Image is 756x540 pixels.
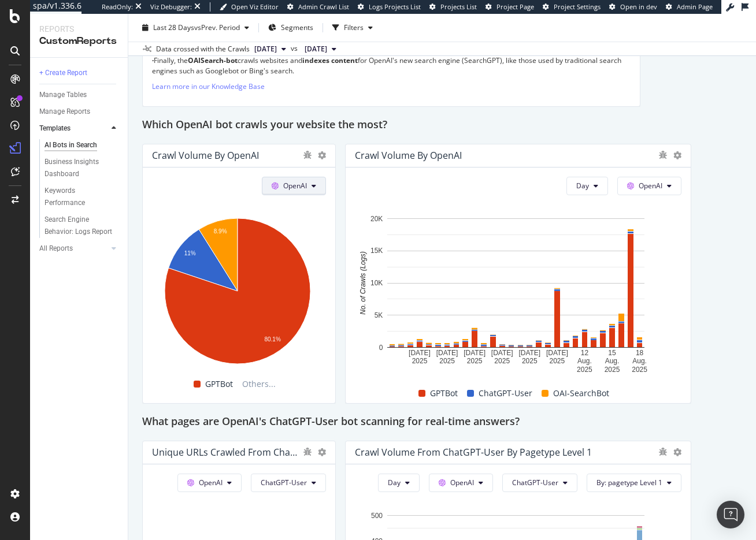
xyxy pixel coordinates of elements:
[39,243,73,255] div: All Reports
[39,23,118,35] div: Reports
[378,474,420,492] button: Day
[39,67,120,79] a: + Create Report
[379,344,383,352] text: 0
[305,44,327,54] span: 2025 Jul. 21st
[39,106,120,118] a: Manage Reports
[302,55,358,65] strong: indexes content
[358,2,421,12] a: Logs Projects List
[717,501,744,528] div: Open Intercom Messenger
[633,357,647,365] text: Aug.
[587,474,681,492] button: By: pagetype Level 1
[576,181,589,191] span: Day
[666,2,713,12] a: Admin Page
[138,18,254,37] button: Last 28 DaysvsPrev. Period
[142,144,336,404] div: Crawl Volume by OpenAIOpenAIA chart.GPTBotOthers...
[429,474,493,492] button: OpenAI
[345,144,691,404] div: Crawl Volume by OpenAIDayOpenAIA chart.GPTBotChatGPT-UserOAI-SearchBot
[303,448,312,456] div: bug
[261,478,307,487] span: ChatGPT-User
[45,185,109,209] div: Keywords Performance
[370,247,383,255] text: 15K
[281,23,313,32] span: Segments
[298,2,349,11] span: Admin Crawl List
[39,122,108,135] a: Templates
[512,478,558,487] span: ChatGPT-User
[495,357,510,365] text: 2025
[194,23,240,32] span: vs Prev. Period
[502,474,577,492] button: ChatGPT-User
[491,349,513,357] text: [DATE]
[436,349,458,357] text: [DATE]
[636,349,644,357] text: 18
[39,67,87,79] div: + Create Report
[303,151,312,159] div: bug
[355,213,676,374] svg: A chart.
[214,228,227,234] text: 8.9%
[152,446,297,458] div: Unique URLs Crawled from ChatGPT-User
[617,177,681,195] button: OpenAI
[486,2,534,12] a: Project Page
[440,357,455,365] text: 2025
[254,44,277,54] span: 2025 Aug. 18th
[150,2,192,12] div: Viz Debugger:
[450,478,474,487] span: OpenAI
[522,357,538,365] text: 2025
[291,43,300,54] span: vs
[355,150,462,161] div: Crawl Volume by OpenAI
[328,18,377,37] button: Filters
[412,357,428,365] text: 2025
[39,122,71,135] div: Templates
[639,181,662,191] span: OpenAI
[142,116,387,135] h2: Which OpenAI bot crawls your website the most?
[45,214,113,238] div: Search Engine Behavior: Logs Report
[45,139,120,151] a: AI Bots in Search
[142,413,742,431] div: What pages are OpenAI's ChatGPT-User bot scanning for real-time answers?
[359,251,367,314] text: No. of Crawls (Logs)
[205,377,233,391] span: GPTBot
[199,478,223,487] span: OpenAI
[440,2,477,11] span: Projects List
[632,366,648,374] text: 2025
[153,23,194,32] span: Last 28 Days
[39,89,87,101] div: Manage Tables
[620,2,657,11] span: Open in dev
[409,349,431,357] text: [DATE]
[467,357,483,365] text: 2025
[152,81,265,91] a: Learn more in our Knowledge Base
[102,2,133,12] div: ReadOnly:
[609,2,657,12] a: Open in dev
[184,250,196,256] text: 11%
[464,349,486,357] text: [DATE]
[344,23,364,32] div: Filters
[658,448,668,456] div: bug
[152,213,323,374] svg: A chart.
[581,349,589,357] text: 12
[45,214,120,238] a: Search Engine Behavior: Logs Report
[238,377,280,391] span: Others...
[370,215,383,223] text: 20K
[45,156,120,180] a: Business Insights Dashboard
[605,366,620,374] text: 2025
[45,139,97,151] div: AI Bots in Search
[152,55,154,65] strong: ·
[39,89,120,101] a: Manage Tables
[152,55,631,75] p: Finally, the crawls websites and for OpenAI's new search engine (SearchGPT), like those used by t...
[142,413,520,431] h2: What pages are OpenAI's ChatGPT-User bot scanning for real-time answers?
[152,150,259,161] div: Crawl Volume by OpenAI
[543,2,601,12] a: Project Settings
[605,357,620,365] text: Aug.
[429,2,477,12] a: Projects List
[39,35,118,48] div: CustomReports
[300,42,341,56] button: [DATE]
[553,386,609,400] span: OAI-SearchBot
[262,177,326,195] button: OpenAI
[519,349,541,357] text: [DATE]
[45,156,111,180] div: Business Insights Dashboard
[142,116,742,135] div: Which OpenAI bot crawls your website the most?
[658,151,668,159] div: bug
[355,446,592,458] div: Crawl Volume from ChatGPT-User by pagetype Level 1
[251,474,326,492] button: ChatGPT-User
[550,357,565,365] text: 2025
[369,2,421,11] span: Logs Projects List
